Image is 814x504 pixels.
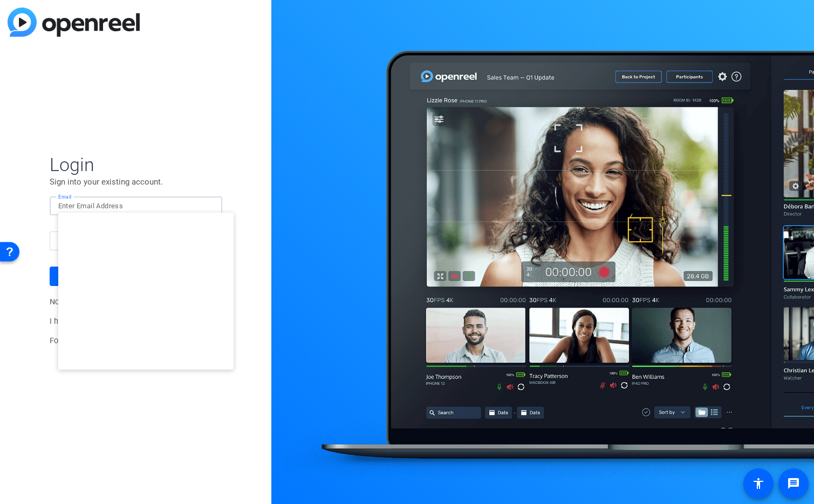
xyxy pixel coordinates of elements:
button: Sign in [50,267,222,286]
mat-label: Email [58,194,72,200]
span: Forgot password? [50,336,151,345]
p: Sign into your existing account. [50,176,222,188]
input: Enter Email Address [58,200,214,213]
mat-icon: accessibility [752,477,765,490]
span: I have a Session ID. [50,317,177,326]
img: icon_180.svg [201,200,208,213]
mat-icon: message [787,477,800,490]
img: blue-gradient.svg [8,8,140,37]
span: No account? [50,297,162,307]
span: Login [50,153,222,176]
